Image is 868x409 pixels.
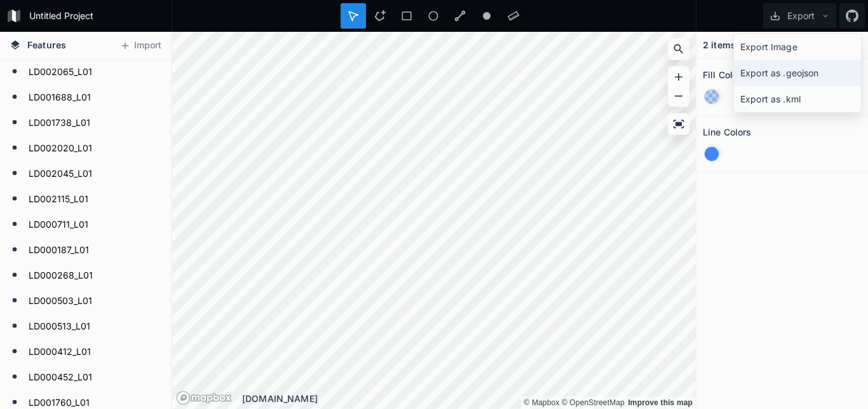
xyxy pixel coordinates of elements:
[27,38,66,52] span: Features
[734,34,861,60] div: Export Image
[524,398,559,407] a: Mapbox
[562,398,625,407] a: OpenStreetMap
[113,36,168,56] button: Import
[628,398,693,407] a: Map feedback
[703,122,752,142] h2: Line Colors
[703,38,776,52] h4: 2 items selected
[242,392,696,405] div: [DOMAIN_NAME]
[734,86,861,112] div: Export as .kml
[734,60,861,86] div: Export as .geojson
[763,3,836,29] button: Export
[176,391,232,405] a: Mapbox logo
[703,65,747,85] h2: Fill Colors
